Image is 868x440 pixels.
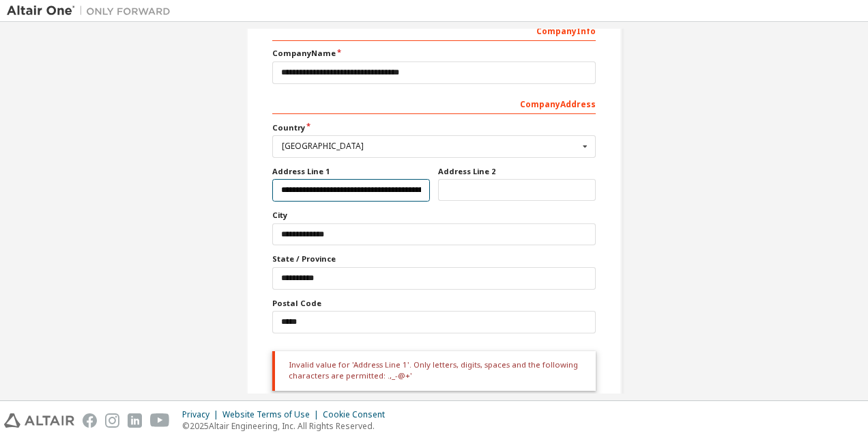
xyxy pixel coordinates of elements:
div: Invalid value for 'Address Line 1'. Only letters, digits, spaces and the following characters are... [272,351,596,391]
img: linkedin.svg [128,413,142,428]
label: Company Name [272,48,596,59]
label: Address Line 2 [438,166,596,177]
label: Address Line 1 [272,166,430,177]
img: Altair One [7,4,177,18]
div: Cookie Consent [323,409,393,420]
div: Privacy [182,409,222,420]
img: altair_logo.svg [4,413,74,428]
div: Website Terms of Use [222,409,323,420]
img: youtube.svg [150,413,170,428]
label: State / Province [272,253,596,264]
label: Country [272,122,596,133]
label: Postal Code [272,298,596,309]
img: facebook.svg [83,413,97,428]
div: Company Address [272,92,596,114]
label: City [272,210,596,221]
div: [GEOGRAPHIC_DATA] [282,142,579,150]
p: © 2025 Altair Engineering, Inc. All Rights Reserved. [182,420,393,432]
img: instagram.svg [105,413,119,428]
div: Company Info [272,19,596,41]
